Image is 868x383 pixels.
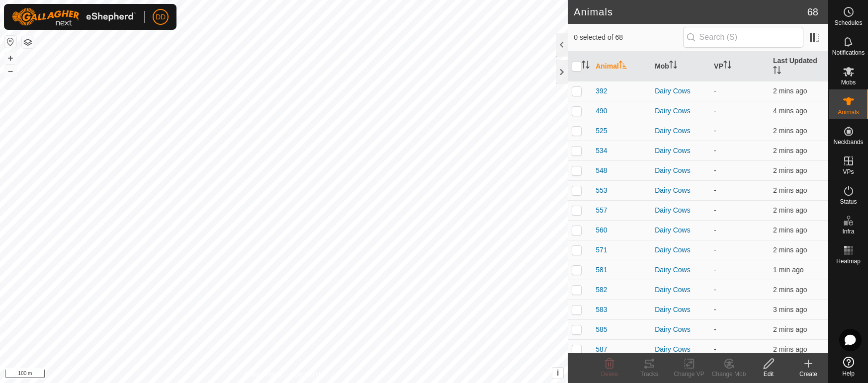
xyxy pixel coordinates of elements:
[709,370,749,379] div: Change Mob
[596,285,607,295] span: 582
[714,107,716,115] app-display-virtual-paddock-transition: -
[655,205,706,216] div: Dairy Cows
[596,146,607,156] span: 534
[714,166,716,174] app-display-virtual-paddock-transition: -
[4,52,16,64] button: +
[156,12,166,22] span: DD
[655,185,706,196] div: Dairy Cows
[714,147,716,154] app-display-virtual-paddock-transition: -
[655,324,706,335] div: Dairy Cows
[714,226,716,234] app-display-virtual-paddock-transition: -
[769,52,828,81] th: Last Updated
[807,4,818,19] span: 68
[655,86,706,96] div: Dairy Cows
[596,205,607,216] span: 557
[834,20,862,26] span: Schedules
[842,229,854,234] span: Infra
[596,126,607,136] span: 525
[596,165,607,176] span: 548
[833,139,863,145] span: Neckbands
[655,225,706,235] div: Dairy Cows
[829,353,868,381] a: Help
[773,127,807,135] span: 14 Aug 2025, 1:13 pm
[714,325,716,333] app-display-virtual-paddock-transition: -
[655,265,706,275] div: Dairy Cows
[773,147,807,154] span: 14 Aug 2025, 1:13 pm
[841,79,856,85] span: Mobs
[596,106,607,116] span: 490
[714,266,716,274] app-display-virtual-paddock-transition: -
[655,126,706,136] div: Dairy Cows
[655,344,706,355] div: Dairy Cows
[601,371,618,378] span: Delete
[714,306,716,313] app-display-virtual-paddock-transition: -
[723,62,731,70] p-sorticon: Activate to sort
[655,106,706,116] div: Dairy Cows
[749,370,788,379] div: Edit
[773,87,807,95] span: 14 Aug 2025, 1:13 pm
[596,185,607,196] span: 553
[773,306,807,313] span: 14 Aug 2025, 1:12 pm
[592,52,651,81] th: Animal
[294,370,323,379] a: Contact Us
[773,345,807,353] span: 14 Aug 2025, 1:13 pm
[596,265,607,275] span: 581
[773,186,807,194] span: 14 Aug 2025, 1:13 pm
[683,27,803,48] input: Search (S)
[619,62,627,70] p-sorticon: Activate to sort
[773,266,803,274] span: 14 Aug 2025, 1:13 pm
[843,169,854,175] span: VPs
[714,286,716,294] app-display-virtual-paddock-transition: -
[710,52,769,81] th: VP
[596,225,607,235] span: 560
[4,65,16,77] button: –
[836,258,861,264] span: Heatmap
[596,324,607,335] span: 585
[574,6,807,18] h2: Animals
[838,109,859,115] span: Animals
[12,8,136,26] img: Gallagher Logo
[557,369,559,377] span: i
[773,166,807,174] span: 14 Aug 2025, 1:13 pm
[596,245,607,255] span: 571
[655,305,706,315] div: Dairy Cows
[4,36,16,48] button: Reset Map
[773,206,807,214] span: 14 Aug 2025, 1:13 pm
[714,345,716,353] app-display-virtual-paddock-transition: -
[773,246,807,254] span: 14 Aug 2025, 1:13 pm
[655,285,706,295] div: Dairy Cows
[773,226,807,234] span: 14 Aug 2025, 1:13 pm
[596,86,607,96] span: 392
[629,370,669,379] div: Tracks
[773,107,807,115] span: 14 Aug 2025, 1:11 pm
[596,344,607,355] span: 587
[788,370,828,379] div: Create
[655,146,706,156] div: Dairy Cows
[669,370,709,379] div: Change VP
[714,127,716,135] app-display-virtual-paddock-transition: -
[773,325,807,333] span: 14 Aug 2025, 1:13 pm
[832,50,865,56] span: Notifications
[714,87,716,95] app-display-virtual-paddock-transition: -
[773,286,807,294] span: 14 Aug 2025, 1:12 pm
[714,246,716,254] app-display-virtual-paddock-transition: -
[651,52,710,81] th: Mob
[596,305,607,315] span: 583
[552,368,563,379] button: i
[245,370,282,379] a: Privacy Policy
[22,36,34,48] button: Map Layers
[655,165,706,176] div: Dairy Cows
[582,62,590,70] p-sorticon: Activate to sort
[669,62,677,70] p-sorticon: Activate to sort
[714,186,716,194] app-display-virtual-paddock-transition: -
[655,245,706,255] div: Dairy Cows
[714,206,716,214] app-display-virtual-paddock-transition: -
[840,199,857,205] span: Status
[574,32,683,43] span: 0 selected of 68
[773,68,781,76] p-sorticon: Activate to sort
[842,371,855,377] span: Help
